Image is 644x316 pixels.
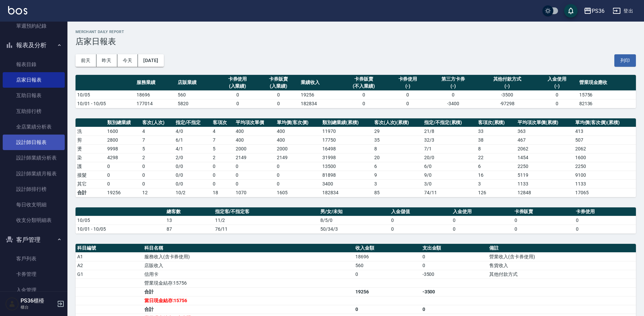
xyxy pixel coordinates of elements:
th: 入金使用 [451,207,513,216]
td: 0 [340,90,387,99]
td: 0 / 0 [174,179,211,188]
td: 接髮 [76,171,106,179]
td: 0 / 0 [174,171,211,179]
div: 卡券使用 [219,76,257,83]
td: 營業收入(含卡券使用) [488,252,636,261]
td: 7 / 1 [422,144,476,153]
td: 363 [516,127,574,136]
div: 卡券販賣 [260,76,297,83]
button: 報表及分析 [3,36,65,54]
td: 13 [165,216,213,225]
td: 400 [275,127,321,136]
td: 燙 [76,144,106,153]
a: 報表目錄 [3,57,65,72]
td: 2 [141,153,174,162]
td: 2149 [275,153,321,162]
td: 9100 [574,171,636,179]
td: -3400 [428,99,478,108]
td: 1454 [516,153,574,162]
div: 入金使用 [538,76,576,83]
td: 0 [234,162,275,171]
td: 0 [421,305,488,314]
td: 0 [234,171,275,179]
td: 33 [476,127,516,136]
td: 0 [106,179,141,188]
a: 入金管理 [3,282,65,298]
th: 單均價(客次價) [275,118,321,127]
td: 19256 [299,90,340,99]
td: 560 [354,261,421,270]
a: 互助日報表 [3,88,65,103]
td: 126 [476,188,516,197]
td: 50/34/3 [319,225,389,233]
td: 10/05 [76,216,165,225]
td: 0 [141,171,174,179]
a: 店家日報表 [3,72,65,88]
td: 3 / 0 [422,179,476,188]
td: 6 / 0 [422,162,476,171]
button: 今天 [117,54,138,67]
table: a dense table [76,207,636,234]
td: 3 [476,179,516,188]
td: 31998 [321,153,372,162]
td: 0 [387,99,429,108]
td: 82136 [578,99,636,108]
td: 10/05 [76,90,135,99]
td: 0 [217,99,258,108]
th: 科目名稱 [143,244,354,253]
div: 卡券使用 [389,76,427,83]
td: 店販收入 [143,261,354,270]
td: 其他付款方式 [488,270,636,279]
td: 當日現金結存:15756 [143,296,354,305]
button: [DATE] [138,54,164,67]
td: 護 [76,162,106,171]
h5: PS36櫃檯 [21,297,55,304]
td: 0 [340,99,387,108]
td: 17065 [574,188,636,197]
td: 5119 [516,171,574,179]
div: (-) [430,83,476,90]
td: 洗 [76,127,106,136]
td: -3500 [421,287,488,296]
td: 剪 [76,136,106,144]
td: 22 [476,153,516,162]
td: 0 [389,216,451,225]
td: 85 [373,188,422,197]
button: 昨天 [96,54,117,67]
td: 8/5/0 [319,216,389,225]
td: 0 [275,179,321,188]
button: 登出 [610,5,636,17]
td: -3500 [478,90,536,99]
td: 0 [211,171,234,179]
div: (-) [538,83,576,90]
td: 74/11 [422,188,476,197]
div: (不入業績) [342,83,386,90]
td: 18 [211,188,234,197]
th: 類別總業績(累積) [321,118,372,127]
td: 服務收入(含卡券使用) [143,252,354,261]
a: 客戶列表 [3,251,65,266]
th: 卡券販賣 [513,207,575,216]
td: 2000 [275,144,321,153]
div: (入業績) [260,83,297,90]
td: 413 [574,127,636,136]
th: 單均價(客次價)(累積) [574,118,636,127]
td: 1605 [275,188,321,197]
td: 0 [258,90,299,99]
td: 10/2 [174,188,211,197]
th: 指定/不指定 [174,118,211,127]
td: 0 [141,179,174,188]
td: 0 [211,162,234,171]
td: 35 [373,136,422,144]
a: 每日收支明細 [3,197,65,212]
th: 店販業績 [176,75,217,91]
td: 5 [211,144,234,153]
td: 400 [275,136,321,144]
th: 支出金額 [421,244,488,253]
td: 81898 [321,171,372,179]
td: 0 [421,252,488,261]
td: 0 [275,171,321,179]
td: 4 / 1 [174,144,211,153]
td: 182834 [321,188,372,197]
td: 5 [141,144,174,153]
